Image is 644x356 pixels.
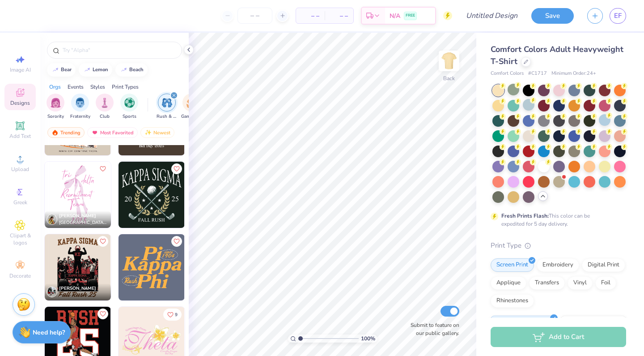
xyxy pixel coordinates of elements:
div: filter for Rush & Bid [157,94,177,120]
button: Like [97,163,108,174]
div: Foil [595,276,616,290]
img: 513570cd-2f61-464f-9798-eb19b4d9c69e [45,234,111,300]
span: Greek [13,199,27,206]
div: filter for Sorority [47,94,64,120]
span: Club [100,113,110,120]
button: filter button [181,94,202,120]
strong: Need help? [33,328,65,337]
span: Image AI [10,66,31,73]
button: Like [171,163,182,174]
div: bear [61,67,72,72]
div: Newest [140,127,174,138]
div: filter for Game Day [181,94,202,120]
div: filter for Fraternity [70,94,90,120]
span: – – [301,11,319,21]
div: beach [129,67,144,72]
span: Fraternity [70,113,90,120]
span: Minimum Order: 24 + [551,70,596,77]
span: Comfort Colors Adult Heavyweight T-Shirt [491,44,623,67]
a: EF [610,8,626,24]
span: # C1717 [528,70,547,77]
button: filter button [157,94,177,120]
strong: Fresh Prints Flash: [501,212,549,219]
img: Back [440,52,458,70]
span: – – [330,11,348,21]
span: Sports [123,113,136,120]
img: 4c0a6b67-3ecc-43bd-8ee7-2e5ceab6a59f [119,234,185,300]
div: Styles [90,83,105,91]
img: Rush & Bid Image [162,98,172,108]
img: b7ae1dc1-d6f7-4f0a-947b-e114c67dd6d1 [119,162,185,228]
img: Avatar [47,287,57,297]
button: Like [97,236,108,247]
button: Save [531,8,574,24]
img: 7b3406c4-c5ec-406e-a37e-dc9cead49142 [110,162,177,228]
label: Submit to feature on our public gallery. [406,321,459,337]
div: Back [443,74,455,82]
span: FREE [406,13,415,19]
button: Like [171,236,182,247]
input: – – [237,8,272,24]
img: Fraternity Image [75,98,85,108]
button: Like [97,309,108,319]
button: bear [47,63,76,77]
img: trend_line.gif [120,67,127,73]
span: Designs [10,99,30,107]
button: Like [163,309,182,321]
div: Print Types [112,83,139,91]
button: filter button [47,94,64,120]
img: fc4ba306-e11d-4a74-b1ef-51e5075b7d6d [45,162,111,228]
div: lemon [93,67,108,72]
img: Sports Image [124,98,135,108]
span: N/A [390,11,400,21]
button: filter button [70,94,90,120]
img: Avatar [47,214,57,225]
button: filter button [120,94,138,120]
span: Comfort Colors [491,70,524,77]
div: filter for Sports [120,94,138,120]
div: This color can be expedited for 5 day delivery. [501,212,611,228]
span: Game Day [181,113,202,120]
img: 8324be75-1b36-4aaa-8cdf-ecda1603e69b [184,234,250,300]
div: Most Favorited [87,127,138,138]
span: [PERSON_NAME] [59,213,96,219]
div: Embroidery [537,258,579,272]
div: Applique [491,276,526,290]
img: 77b2cff8-3110-4b14-b3a2-492b28bc3893 [184,162,250,228]
span: 9 [175,313,178,317]
img: Newest.gif [144,129,152,136]
img: most_fav.gif [91,129,98,136]
img: Sorority Image [51,98,61,108]
img: 70e27be7-e3c6-4439-99b8-022d8ae3cf7d [110,234,177,300]
span: [PERSON_NAME] [59,285,96,292]
img: Game Day Image [186,98,197,108]
span: [GEOGRAPHIC_DATA], [GEOGRAPHIC_DATA] [59,219,107,226]
span: Clipart & logos [4,232,36,246]
div: Screen Print [491,258,534,272]
div: filter for Club [96,94,114,120]
span: Add Text [9,133,31,140]
button: beach [115,63,148,77]
div: Print Type [491,240,626,251]
span: Sorority [47,113,64,120]
button: filter button [96,94,114,120]
span: Rush & Bid [157,113,177,120]
div: Trending [47,127,85,138]
div: Orgs [49,83,61,91]
span: Decorate [9,272,31,279]
div: Events [68,83,84,91]
div: Rhinestones [491,294,534,308]
img: trend_line.gif [84,67,91,73]
div: Digital Print [582,258,625,272]
span: Upload [11,166,29,173]
button: lemon [79,63,112,77]
input: Try "Alpha" [62,46,176,55]
span: 100 % [361,335,375,343]
div: Vinyl [568,276,593,290]
span: EF [614,11,622,21]
img: trend_line.gif [52,67,59,73]
div: Transfers [529,276,565,290]
input: Untitled Design [459,7,525,25]
img: Club Image [100,98,110,108]
span: , [59,292,96,299]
